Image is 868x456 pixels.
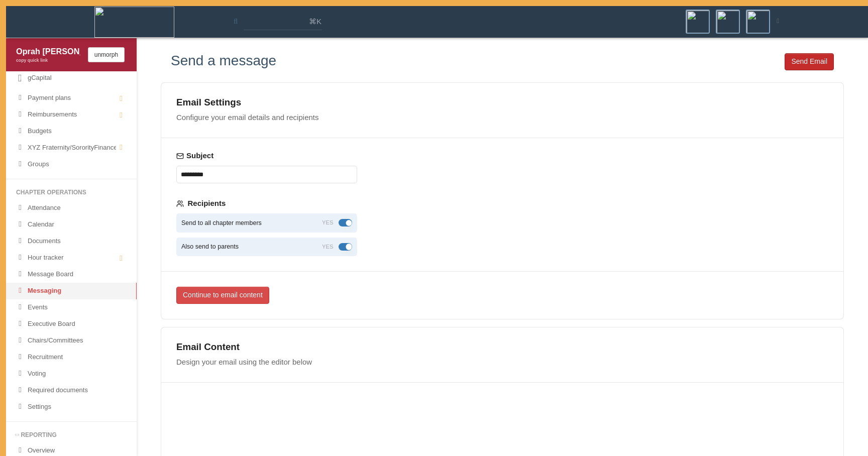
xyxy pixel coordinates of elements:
[6,156,137,173] a: Groups
[181,220,262,226] label: Send to all chapter members
[176,98,828,107] div: Email Settings
[309,17,321,27] span: ⌘K
[176,151,357,161] label: Subject
[16,431,127,439] div: Reporting
[322,243,334,252] span: YES
[6,283,137,299] a: Messaging
[176,287,269,304] button: Continue to email content
[6,67,137,90] a: gCapital
[6,316,137,332] a: Executive Board
[6,299,137,316] a: Events
[6,382,137,399] a: Required documents
[6,233,137,250] a: Documents
[16,46,80,57] div: Oprah [PERSON_NAME]
[171,53,276,69] h3: Send a message
[6,399,137,415] a: Settings
[6,200,137,216] a: Attendance
[6,185,137,200] li: Chapter operations
[6,366,137,382] a: Voting
[176,343,828,352] div: Email Content
[785,53,834,70] button: Send Email
[6,250,137,266] a: Hour tracker
[176,357,828,367] div: Design your email using the editor below
[176,112,828,123] div: Configure your email details and recipients
[181,243,239,252] label: Also send to parents
[6,332,137,349] a: Chairs/Committees
[16,57,80,64] div: copy quick link
[6,349,137,366] a: Recruitment
[6,90,137,106] a: Payment plans
[88,47,125,62] button: unmorph
[6,140,137,156] a: XYZ Fraternity/SororityFinances
[176,198,357,208] label: Recipients
[6,216,137,233] a: Calendar
[6,123,137,140] a: Budgets
[6,106,137,123] a: Reimbursements
[322,218,334,227] span: YES
[6,266,137,283] a: Message Board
